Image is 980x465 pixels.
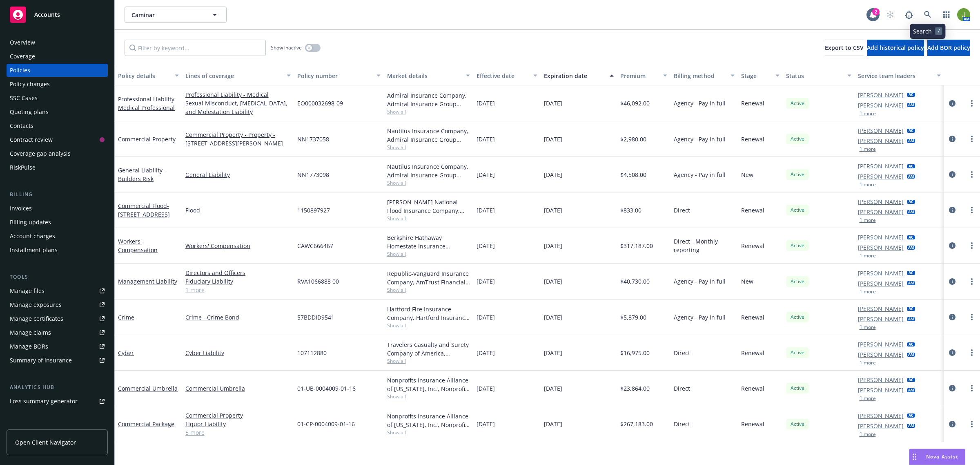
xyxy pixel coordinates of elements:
span: [DATE] [544,170,562,179]
span: Show inactive [271,44,302,51]
span: Active [789,278,806,285]
a: Policies [7,64,108,77]
a: Quoting plans [7,105,108,118]
span: Agency - Pay in full [674,170,726,179]
div: [PERSON_NAME] National Flood Insurance Company, [PERSON_NAME] Flood [387,198,470,215]
a: Policy changes [7,78,108,91]
div: Policy details [118,72,170,80]
button: Policy number [294,66,384,85]
a: Coverage [7,50,108,63]
div: Berkshire Hathaway Homestate Insurance Company, Berkshire Hathaway Homestate Companies (BHHC), KZ... [387,233,470,250]
a: [PERSON_NAME] [858,411,904,420]
a: Manage exposures [7,298,108,311]
div: Overview [10,36,35,49]
a: [PERSON_NAME] [858,315,904,323]
span: Renewal [741,206,764,215]
div: Contract review [10,133,53,146]
span: [DATE] [477,420,495,428]
a: [PERSON_NAME] [858,304,904,313]
span: Export to CSV [825,44,864,51]
span: Agency - Pay in full [674,99,726,107]
button: 1 more [860,360,876,365]
span: [DATE] [477,277,495,286]
a: Commercial Package [118,420,174,428]
span: [DATE] [477,170,495,179]
a: [PERSON_NAME] [858,422,904,430]
span: Add BOR policy [927,44,970,51]
button: Premium [617,66,671,85]
a: Professional Liability [118,95,176,112]
a: Account charges [7,230,108,243]
button: Policy details [115,66,182,85]
span: [DATE] [477,241,495,250]
button: Status [783,66,855,85]
div: Admiral Insurance Company, Admiral Insurance Group ([PERSON_NAME] Corporation), CRC Group [387,91,470,108]
a: Management Liability [118,277,177,285]
span: $5,879.00 [620,313,646,322]
span: Show all [387,429,470,436]
div: Manage BORs [10,340,48,353]
span: Open Client Navigator [15,438,76,447]
a: Manage certificates [7,312,108,325]
span: Agency - Pay in full [674,313,726,322]
span: Show all [387,215,470,222]
div: Effective date [477,72,528,80]
div: Billing updates [10,216,51,229]
a: Contacts [7,119,108,132]
div: Quoting plans [10,105,49,118]
a: SSC Cases [7,92,108,105]
a: [PERSON_NAME] [858,233,904,241]
div: Market details [387,72,461,80]
span: Caminar [131,11,202,19]
a: more [967,348,977,358]
button: Stage [738,66,783,85]
span: Active [789,420,806,428]
a: more [967,419,977,429]
button: 1 more [860,396,876,401]
a: Fiduciary Liability [185,277,291,286]
span: Direct [674,206,690,215]
a: RiskPulse [7,161,108,174]
a: Commercial Umbrella [185,384,291,393]
a: Workers' Compensation [185,241,291,250]
button: Add historical policy [867,40,924,56]
div: Premium [620,72,659,80]
span: Renewal [741,384,764,393]
a: Cyber [118,349,134,357]
button: 1 more [860,289,876,294]
span: Agency - Pay in full [674,135,726,143]
span: Show all [387,108,470,115]
span: Active [789,206,806,214]
span: [DATE] [477,206,495,215]
a: circleInformation [947,419,957,429]
div: Manage claims [10,326,51,339]
a: more [967,241,977,250]
span: Renewal [741,349,764,357]
a: [PERSON_NAME] [858,162,904,170]
a: Installment plans [7,244,108,257]
a: [PERSON_NAME] [858,279,904,288]
button: 1 more [860,147,876,152]
span: [DATE] [544,313,562,322]
div: 2 [872,8,880,16]
a: circleInformation [947,277,957,286]
span: Show all [387,144,470,151]
a: Report a Bug [901,7,917,23]
button: 1 more [860,182,876,187]
span: 01-UB-0004009-01-16 [297,384,356,393]
span: Active [789,242,806,249]
button: Expiration date [541,66,617,85]
a: Commercial Umbrella [118,385,178,392]
span: [DATE] [477,384,495,393]
img: photo [957,8,970,21]
input: Filter by keyword... [125,40,266,56]
a: Summary of insurance [7,354,108,367]
a: Workers' Compensation [118,237,158,254]
a: [PERSON_NAME] [858,376,904,384]
span: Show all [387,393,470,400]
a: more [967,170,977,179]
button: 1 more [860,111,876,116]
div: Policies [10,64,30,77]
span: [DATE] [544,384,562,393]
